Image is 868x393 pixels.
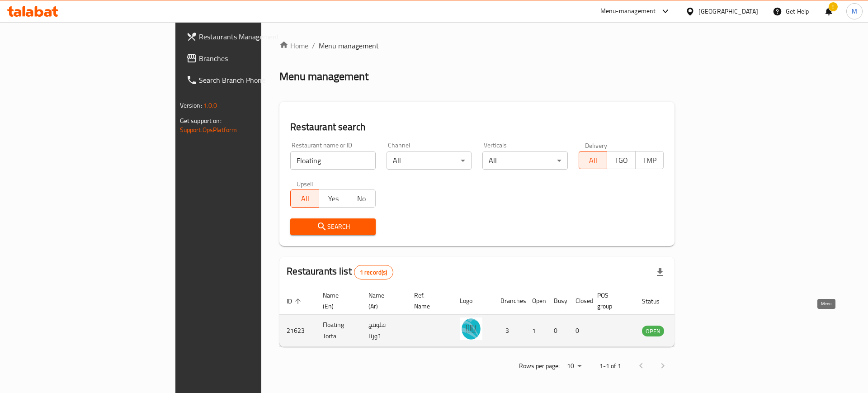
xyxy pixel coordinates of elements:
h2: Restaurants list [287,265,393,279]
img: Floating Torta [460,317,482,340]
th: Closed [568,287,590,315]
th: Open [525,287,547,315]
span: 1 record(s) [354,268,393,277]
span: Menu management [319,40,379,51]
th: Busy [547,287,568,315]
span: TGO [611,154,632,167]
span: Version: [180,99,202,111]
div: Export file [649,261,671,283]
span: Search [297,221,368,232]
button: All [579,151,608,169]
a: Support.OpsPlatform [180,124,237,136]
span: Get support on: [180,115,222,127]
span: Yes [323,192,344,205]
span: Name (Ar) [368,290,396,312]
nav: breadcrumb [279,40,675,51]
td: 0 [547,315,568,347]
div: Rows per page: [563,360,585,373]
div: OPEN [642,326,664,336]
th: Logo [453,287,493,315]
label: Upsell [297,180,313,187]
button: TGO [607,151,636,169]
p: Rows per page: [519,360,560,372]
span: All [294,192,316,205]
div: Total records count [354,265,393,279]
span: Ref. Name [414,290,442,312]
span: TMP [639,154,660,167]
h2: Restaurant search [290,120,664,134]
span: 1.0.0 [203,99,217,111]
button: Search [290,218,376,235]
span: Status [642,296,671,307]
td: Floating Torta [316,315,361,347]
span: OPEN [642,326,664,336]
span: Name (En) [323,290,350,312]
div: [GEOGRAPHIC_DATA] [698,6,758,16]
span: M [852,6,857,16]
span: Branches [199,53,313,64]
a: Branches [179,47,321,69]
div: All [482,152,568,170]
table: enhanced table [279,287,713,347]
span: All [583,154,604,167]
span: Search Branch Phone [199,75,313,85]
p: 1-1 of 1 [599,360,621,372]
span: Restaurants Management [199,31,313,42]
span: ID [287,296,304,307]
td: 3 [493,315,525,347]
button: Yes [319,189,348,208]
div: Menu-management [600,6,656,17]
th: Branches [493,287,525,315]
a: Restaurants Management [179,26,321,47]
td: فلوتنج تورتا [361,315,407,347]
td: 0 [568,315,590,347]
div: All [387,152,472,170]
button: No [347,189,376,208]
a: Search Branch Phone [179,69,321,91]
input: Search for restaurant name or ID.. [290,152,376,170]
button: All [290,189,319,208]
span: No [351,192,372,205]
td: 1 [525,315,547,347]
label: Delivery [585,142,608,148]
span: POS group [597,290,624,312]
button: TMP [635,151,664,169]
h2: Menu management [279,69,368,84]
